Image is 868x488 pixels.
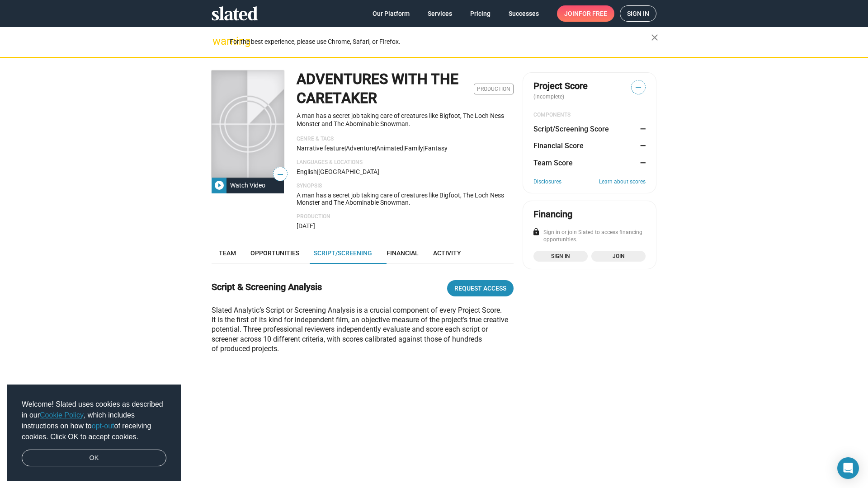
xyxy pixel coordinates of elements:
dt: Script/Screening Score [533,124,609,134]
p: Production [297,213,514,221]
span: Adventure [346,145,375,152]
dt: Team Score [533,158,573,168]
div: Watch Video [226,177,269,193]
a: Activity [426,242,468,264]
span: Request Access [454,280,506,296]
a: Successes [501,5,546,22]
mat-icon: lock [532,228,540,236]
p: Languages & Locations [297,159,514,166]
a: Join [591,251,646,262]
a: Disclosures [533,178,561,186]
span: Animated [376,145,403,152]
a: Pricing [463,5,498,22]
span: (incomplete) [533,94,566,100]
mat-icon: play_circle_filled [214,180,225,191]
span: Team [219,249,236,257]
span: Sign in [539,252,582,261]
div: COMPONENTS [533,112,646,119]
span: Family [405,145,423,152]
p: Genre & Tags [297,136,514,143]
mat-icon: warning [212,36,223,47]
span: | [317,168,318,175]
p: A man has a secret job taking care of creatures like Bigfoot, The Loch Ness Monster and The Abomi... [297,112,514,128]
a: Services [420,5,459,22]
span: Production [474,84,514,94]
a: Sign in [533,251,588,262]
span: Opportunities [250,249,299,257]
a: Learn about scores [599,178,646,186]
span: Successes [509,5,539,22]
span: — [274,169,287,180]
button: Watch Video [212,177,284,193]
span: A man has a secret job taking care of creatures like Bigfoot, The Loch Ness Monster and The Abomi... [297,192,504,206]
h2: Script & Screening Analysis [212,281,322,293]
a: Opportunities [243,242,307,264]
a: Sign in [620,5,656,22]
span: | [344,145,346,152]
span: Pricing [470,5,491,22]
mat-icon: close [649,32,660,43]
span: Activity [433,249,461,257]
a: opt-out [92,422,114,430]
span: | [375,145,376,152]
dd: — [637,124,646,134]
a: Financial [379,242,426,264]
dt: Financial Score [533,141,584,150]
span: Join [564,5,607,22]
a: dismiss cookie message [22,450,166,467]
span: | [423,145,425,152]
dd: — [637,141,646,150]
span: Project Score [533,80,588,92]
span: Narrative feature [297,145,344,152]
span: Welcome! Slated uses cookies as described in our , which includes instructions on how to of recei... [22,399,166,442]
span: Join [597,252,640,261]
span: Services [428,5,452,22]
span: [DATE] [297,222,315,230]
span: Script/Screening [314,249,372,257]
span: [GEOGRAPHIC_DATA] [318,168,379,175]
span: Fantasy [425,145,448,152]
div: Sign in or join Slated to access financing opportunities. [533,229,646,244]
p: Synopsis [297,183,514,190]
div: cookieconsent [7,385,181,481]
dd: — [637,158,646,168]
button: Request Access [447,280,514,296]
h1: ADVENTURES WITH THE CARETAKER [297,70,470,108]
a: Joinfor free [557,5,614,22]
a: Script/Screening [307,242,379,264]
span: Our Platform [373,5,410,22]
a: Our Platform [365,5,417,22]
span: Sign in [627,6,649,21]
span: — [632,82,645,94]
span: Financial [387,249,419,257]
p: Slated Analytic’s Script or Screening Analysis is a crucial component of every Project Score. It ... [212,305,514,353]
a: Cookie Policy [40,411,84,419]
span: for free [579,5,607,22]
div: Open Intercom Messenger [837,457,859,479]
div: Financing [533,208,572,221]
div: For the best experience, please use Chrome, Safari, or Firefox. [230,36,651,48]
span: English [297,168,317,175]
span: | [403,145,405,152]
a: Team [212,242,243,264]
